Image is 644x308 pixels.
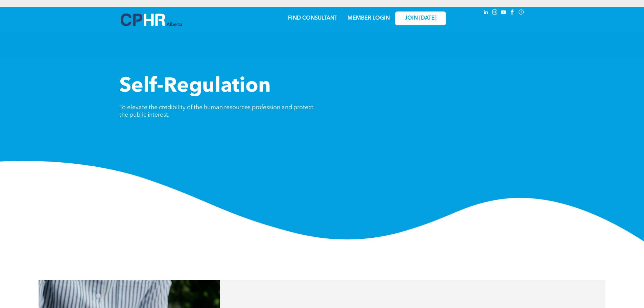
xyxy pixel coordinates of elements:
span: Self-Regulation [119,76,271,97]
a: instagram [491,8,499,18]
a: FIND CONSULTANT [288,16,337,21]
a: linkedin [482,8,490,18]
span: JOIN [DATE] [405,15,436,22]
a: youtube [500,8,507,18]
a: MEMBER LOGIN [348,16,390,21]
a: facebook [509,8,516,18]
a: Social network [518,8,525,18]
a: JOIN [DATE] [395,11,446,25]
span: To elevate the credibility of the human resources profession and protect the public interest. [119,104,313,118]
img: A blue and white logo for cp alberta [121,14,182,26]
